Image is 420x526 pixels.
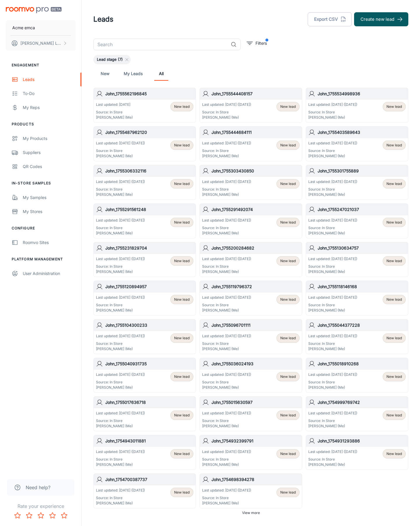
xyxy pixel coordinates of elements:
[245,39,268,48] button: filter
[93,39,228,50] input: Search
[202,269,251,274] p: [PERSON_NAME] (Me)
[386,143,402,148] span: New lead
[23,76,76,83] div: Leads
[105,283,193,290] h6: John_1755120894957
[211,168,300,174] h6: John_1755303430850
[154,67,168,81] a: All
[202,385,251,390] p: [PERSON_NAME] (Me)
[93,203,196,238] a: John_1755291561248Last updated: [DATE] ([DATE])Source: In Store[PERSON_NAME] (Me)New lead
[306,396,408,431] a: John_1754999769742Last updated: [DATE] ([DATE])Source: In Store[PERSON_NAME] (Me)New lead
[308,372,357,377] p: Last updated: [DATE] ([DATE])
[96,115,133,120] p: [PERSON_NAME] (Me)
[280,490,296,495] span: New lead
[26,484,50,491] span: Need help?
[202,187,251,192] p: Source: In Store
[202,148,251,153] p: Source: In Store
[105,206,193,213] h6: John_1755291561248
[93,14,113,25] h1: Leads
[306,358,408,393] a: John_1755018910268Last updated: [DATE] ([DATE])Source: In Store[PERSON_NAME] (Me)New lead
[280,374,296,379] span: New lead
[174,490,190,495] span: New lead
[96,341,145,346] p: Source: In Store
[280,258,296,264] span: New lead
[308,418,357,423] p: Source: In Store
[93,473,196,508] a: John_1754700387737Last updated: [DATE] ([DATE])Source: In Store[PERSON_NAME] (Me)New lead
[93,319,196,354] a: John_1755104300233Last updated: [DATE] ([DATE])Source: In Store[PERSON_NAME] (Me)New lead
[280,297,296,302] span: New lead
[202,501,251,506] p: [PERSON_NAME] (Me)
[202,141,251,146] p: Last updated: [DATE] ([DATE])
[96,346,145,352] p: [PERSON_NAME] (Me)
[20,40,62,46] p: [PERSON_NAME] Leaptools
[211,361,300,367] h6: John_1755036024193
[306,319,408,354] a: John_1755044377228Last updated: [DATE] ([DATE])Source: In Store[PERSON_NAME] (Me)New lead
[202,264,251,269] p: Source: In Store
[199,281,302,316] a: John_1755119796372Last updated: [DATE] ([DATE])Source: In Store[PERSON_NAME] (Me)New lead
[386,451,402,456] span: New lead
[96,501,145,506] p: [PERSON_NAME] (Me)
[202,110,251,115] p: Source: In Store
[98,67,112,81] a: New
[199,473,302,508] a: John_1754698394278Last updated: [DATE] ([DATE])Source: In Store[PERSON_NAME] (Me)New lead
[96,187,145,192] p: Source: In Store
[105,322,193,328] h6: John_1755104300233
[308,308,357,313] p: [PERSON_NAME] (Me)
[211,91,300,97] h6: John_1755544408157
[308,457,357,462] p: Source: In Store
[199,242,302,277] a: John_1755200284682Last updated: [DATE] ([DATE])Source: In Store[PERSON_NAME] (Me)New lead
[6,20,76,35] button: Acme emca
[308,462,357,467] p: [PERSON_NAME] (Me)
[174,297,190,302] span: New lead
[96,495,145,501] p: Source: In Store
[202,449,251,454] p: Last updated: [DATE] ([DATE])
[308,385,357,390] p: [PERSON_NAME] (Me)
[202,418,251,423] p: Source: In Store
[308,269,357,274] p: [PERSON_NAME] (Me)
[318,129,406,136] h6: John_1755403589643
[306,88,408,123] a: John_1755534998936Last updated: [DATE] ([DATE])Source: In Store[PERSON_NAME] (Me)New lead
[202,333,251,339] p: Last updated: [DATE] ([DATE])
[174,413,190,418] span: New lead
[105,168,193,174] h6: John_1755306332116
[386,297,402,302] span: New lead
[23,239,76,246] div: Roomvo Sites
[308,12,352,26] button: Export CSV
[256,40,267,46] p: Filters
[96,225,145,231] p: Source: In Store
[240,508,262,517] button: View more
[280,104,296,109] span: New lead
[306,435,408,470] a: John_1754931293886Last updated: [DATE] ([DATE])Source: In Store[PERSON_NAME] (Me)New lead
[280,413,296,418] span: New lead
[23,163,76,170] div: QR Codes
[306,242,408,277] a: John_1755130634757Last updated: [DATE] ([DATE])Source: In Store[PERSON_NAME] (Me)New lead
[93,435,196,470] a: John_1754943011881Last updated: [DATE] ([DATE])Source: In Store[PERSON_NAME] (Me)New lead
[124,67,143,81] a: My Leads
[308,380,357,385] p: Source: In Store
[386,181,402,186] span: New lead
[280,451,296,456] span: New lead
[23,104,76,111] div: My Reps
[93,242,196,277] a: John_1755231829704Last updated: [DATE] ([DATE])Source: In Store[PERSON_NAME] (Me)New lead
[96,231,145,236] p: [PERSON_NAME] (Me)
[96,385,145,390] p: [PERSON_NAME] (Me)
[211,438,300,444] h6: John_1754932399791
[308,256,357,262] p: Last updated: [DATE] ([DATE])
[96,179,145,184] p: Last updated: [DATE] ([DATE])
[96,302,145,308] p: Source: In Store
[318,399,406,406] h6: John_1754999769742
[93,88,196,123] a: John_1755562196845Last updated: [DATE]Source: In Store[PERSON_NAME] (Me)New lead
[96,308,145,313] p: [PERSON_NAME] (Me)
[308,333,357,339] p: Last updated: [DATE] ([DATE])
[105,245,193,251] h6: John_1755231829704
[202,411,251,416] p: Last updated: [DATE] ([DATE])
[308,218,357,223] p: Last updated: [DATE] ([DATE])
[202,423,251,429] p: [PERSON_NAME] (Me)
[199,358,302,393] a: John_1755036024193Last updated: [DATE] ([DATE])Source: In Store[PERSON_NAME] (Me)New lead
[280,181,296,186] span: New lead
[306,126,408,161] a: John_1755403589643Last updated: [DATE] ([DATE])Source: In Store[PERSON_NAME] (Me)New lead
[199,126,302,161] a: John_1755444684111Last updated: [DATE] ([DATE])Source: In Store[PERSON_NAME] (Me)New lead
[96,449,145,454] p: Last updated: [DATE] ([DATE])
[354,12,408,26] button: Create new lead
[202,380,251,385] p: Source: In Store
[202,488,251,493] p: Last updated: [DATE] ([DATE])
